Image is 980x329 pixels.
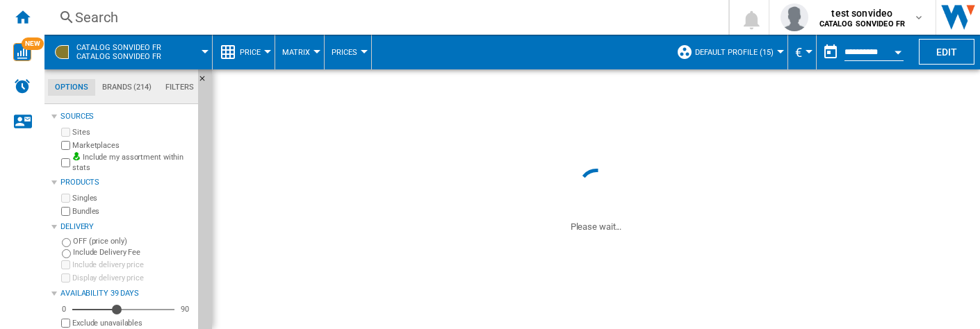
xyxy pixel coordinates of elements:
[13,43,31,61] img: wise-card.svg
[58,304,70,314] div: 0
[60,288,193,299] div: Availability 39 Days
[695,35,781,69] button: Default profile (15)
[61,128,70,137] input: Sites
[60,177,193,188] div: Products
[795,45,802,60] span: €
[61,154,70,171] input: Include my assortment within stats
[51,35,205,69] div: CATALOG SONVIDEO FRCatalog sonvideo fr
[76,43,161,61] span: CATALOG SONVIDEO FR:Catalog sonvideo fr
[788,35,817,69] md-menu: Currency
[72,318,193,328] label: Exclude unavailables
[22,37,44,50] span: NEW
[60,221,193,233] div: Delivery
[177,304,193,314] div: 90
[76,35,175,69] button: CATALOG SONVIDEO FRCatalog sonvideo fr
[72,127,193,137] label: Sites
[61,141,70,150] input: Marketplaces
[220,35,268,69] div: Price
[158,79,201,96] md-tab-item: Filters
[61,194,70,203] input: Singles
[61,273,70,282] input: Display delivery price
[72,260,193,270] label: Include delivery price
[48,79,95,96] md-tab-item: Options
[695,48,774,57] span: Default profile (15)
[60,111,193,122] div: Sources
[198,69,215,94] button: Hide
[14,78,31,94] img: alerts-logo.svg
[73,236,193,246] label: OFF (price only)
[819,6,906,20] span: test sonvideo
[62,249,71,258] input: Include Delivery Fee
[72,303,174,317] md-slider: Availability
[61,260,70,269] input: Include delivery price
[240,48,261,57] span: Price
[819,19,906,28] b: CATALOG SONVIDEO FR
[62,238,71,247] input: OFF (price only)
[240,35,268,69] button: Price
[72,193,193,203] label: Singles
[919,39,974,65] button: Edit
[73,247,193,258] label: Include Delivery Fee
[795,35,809,69] button: €
[75,8,692,27] div: Search
[61,319,70,328] input: Display delivery price
[781,3,808,31] img: profile.jpg
[61,207,70,216] input: Bundles
[571,221,622,232] ng-transclude: Please wait...
[332,48,357,57] span: Prices
[885,37,910,62] button: Open calendar
[95,79,158,96] md-tab-item: Brands (214)
[332,35,364,69] button: Prices
[282,35,317,69] button: Matrix
[72,152,193,174] label: Include my assortment within stats
[676,35,781,69] div: Default profile (15)
[72,273,193,283] label: Display delivery price
[72,140,193,151] label: Marketplaces
[282,48,310,57] span: Matrix
[72,152,81,160] img: mysite-bg-18x18.png
[72,206,193,217] label: Bundles
[817,38,844,66] button: md-calendar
